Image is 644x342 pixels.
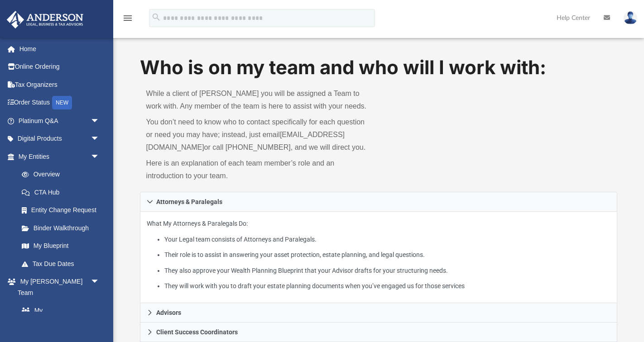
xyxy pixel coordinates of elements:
[6,94,113,112] a: Order StatusNEW
[146,87,372,113] p: While a client of [PERSON_NAME] you will be assigned a Team to work with. Any member of the team ...
[6,58,113,76] a: Online Ordering
[140,323,618,342] a: Client Success Coordinators
[140,54,618,81] h1: Who is on my team and who will I work with:
[164,280,611,292] li: They will work with you to draft your estate planning documents when you’ve engaged us for those ...
[13,183,113,201] a: CTA Hub
[156,199,222,205] span: Attorneys & Paralegals
[624,11,637,24] img: User Pic
[156,309,181,316] span: Advisors
[91,273,109,291] span: arrow_drop_down
[6,112,113,130] a: Platinum Q&Aarrow_drop_down
[164,234,611,245] li: Your Legal team consists of Attorneys and Paralegals.
[156,329,238,335] span: Client Success Coordinators
[6,273,109,302] a: My [PERSON_NAME] Teamarrow_drop_down
[164,265,611,276] li: They also approve your Wealth Planning Blueprint that your Advisor drafts for your structuring ne...
[13,237,109,255] a: My Blueprint
[140,212,618,304] div: Attorneys & Paralegals
[146,157,372,182] p: Here is an explanation of each team member’s role and an introduction to your team.
[151,12,161,22] i: search
[146,116,372,154] p: You don’t need to know who to contact specifically for each question or need you may have; instea...
[91,147,109,166] span: arrow_drop_down
[122,13,133,24] i: menu
[122,17,133,24] a: menu
[13,302,104,342] a: My [PERSON_NAME] Team
[147,218,611,292] p: What My Attorneys & Paralegals Do:
[13,255,113,273] a: Tax Due Dates
[6,147,113,166] a: My Entitiesarrow_drop_down
[13,166,113,184] a: Overview
[13,219,113,237] a: Binder Walkthrough
[52,96,72,109] div: NEW
[140,192,618,212] a: Attorneys & Paralegals
[164,249,611,261] li: Their role is to assist in answering your asset protection, estate planning, and legal questions.
[6,40,113,58] a: Home
[6,76,113,94] a: Tax Organizers
[146,131,345,151] a: [EMAIL_ADDRESS][DOMAIN_NAME]
[91,130,109,148] span: arrow_drop_down
[6,130,113,148] a: Digital Productsarrow_drop_down
[140,303,618,323] a: Advisors
[13,201,113,219] a: Entity Change Request
[4,11,86,28] img: Anderson Advisors Platinum Portal
[91,112,109,130] span: arrow_drop_down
